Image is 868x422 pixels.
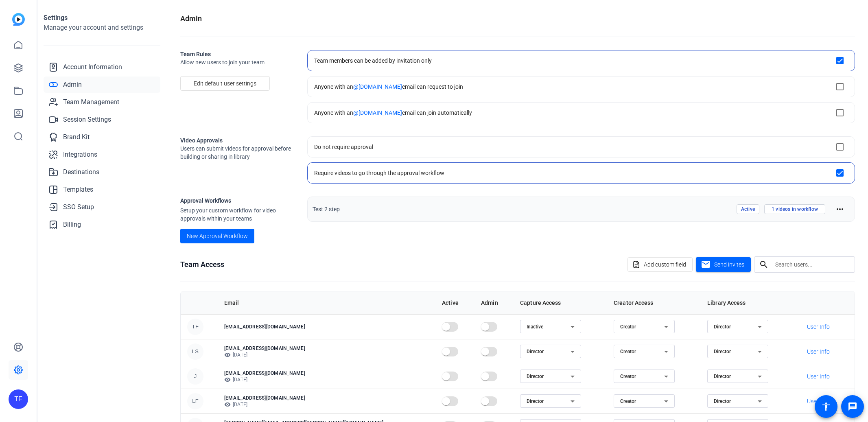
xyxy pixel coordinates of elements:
[218,291,435,314] th: Email
[620,324,636,330] span: Creator
[187,343,203,360] div: LS
[714,260,744,269] span: Send invites
[224,324,429,330] p: [EMAIL_ADDRESS][DOMAIN_NAME]
[63,62,122,72] span: Account Information
[44,129,160,145] a: Brand Kit
[314,109,472,117] div: Anyone with an email can join automatically
[194,76,256,91] span: Edit default user settings
[701,291,794,314] th: Library Access
[180,76,270,91] button: Edit default user settings
[12,13,25,26] img: blue-gradient.svg
[701,260,711,270] mat-icon: mail
[187,393,203,409] div: LF
[44,164,160,180] a: Destinations
[714,398,731,404] span: Director
[180,259,224,270] h1: Team Access
[44,181,160,198] a: Templates
[353,109,402,116] span: @[DOMAIN_NAME]
[807,348,830,356] span: User Info
[620,374,636,379] span: Creator
[9,389,28,409] div: TF
[224,376,429,383] p: [DATE]
[180,58,294,66] span: Allow new users to join your team
[737,204,759,214] span: Active
[180,144,294,161] span: Users can submit videos for approval before building or sharing in library
[696,257,751,272] button: Send invites
[314,169,444,177] div: Require videos to go through the approval workflow
[224,401,429,408] p: [DATE]
[620,349,636,354] span: Creator
[63,150,97,160] span: Integrations
[63,80,82,90] span: Admin
[224,395,429,401] p: [EMAIL_ADDRESS][DOMAIN_NAME]
[44,13,160,23] h1: Settings
[44,216,160,233] a: Billing
[224,370,429,376] p: [EMAIL_ADDRESS][DOMAIN_NAME]
[801,344,835,359] button: User Info
[44,59,160,75] a: Account Information
[63,167,99,177] span: Destinations
[187,319,203,335] div: TF
[801,319,835,334] button: User Info
[314,57,432,65] div: Team members can be added by invitation only
[807,323,830,331] span: User Info
[180,50,294,58] h2: Team Rules
[435,291,474,314] th: Active
[180,229,254,243] button: New Approval Workflow
[313,204,732,214] span: Test 2 step
[527,349,544,354] span: Director
[607,291,701,314] th: Creator Access
[63,132,90,142] span: Brand Kit
[44,94,160,110] a: Team Management
[224,401,231,408] mat-icon: visibility
[187,368,203,385] div: J
[180,13,202,24] h1: Admin
[44,77,160,93] a: Admin
[821,402,831,411] mat-icon: accessibility
[775,260,848,269] input: Search users...
[63,97,119,107] span: Team Management
[807,397,830,405] span: User Info
[63,115,111,125] span: Session Settings
[224,352,429,358] p: [DATE]
[627,257,693,272] button: Add custom field
[44,112,160,128] a: Session Settings
[527,374,544,379] span: Director
[63,202,94,212] span: SSO Setup
[224,376,231,383] mat-icon: visibility
[44,146,160,163] a: Integrations
[714,374,731,379] span: Director
[314,83,463,91] div: Anyone with an email can request to join
[180,206,294,223] span: Setup your custom workflow for video approvals within your teams
[801,369,835,384] button: User Info
[764,204,825,214] span: 1 videos in workflow
[835,204,845,214] mat-icon: more_horiz
[474,291,514,314] th: Admin
[180,136,294,144] h2: Video Approvals
[714,324,731,330] span: Director
[527,324,543,330] span: Inactive
[754,260,774,269] mat-icon: search
[527,398,544,404] span: Director
[44,199,160,215] a: SSO Setup
[224,345,429,352] p: [EMAIL_ADDRESS][DOMAIN_NAME]
[44,23,160,33] h2: Manage your account and settings
[620,398,636,404] span: Creator
[848,402,857,411] mat-icon: message
[353,83,402,90] span: @[DOMAIN_NAME]
[644,257,686,272] span: Add custom field
[187,232,248,241] span: New Approval Workflow
[180,197,294,205] h1: Approval Workflows
[224,352,231,358] mat-icon: visibility
[63,220,81,230] span: Billing
[714,349,731,354] span: Director
[314,143,373,151] div: Do not require approval
[807,372,830,380] span: User Info
[63,185,93,195] span: Templates
[514,291,607,314] th: Capture Access
[801,394,835,409] button: User Info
